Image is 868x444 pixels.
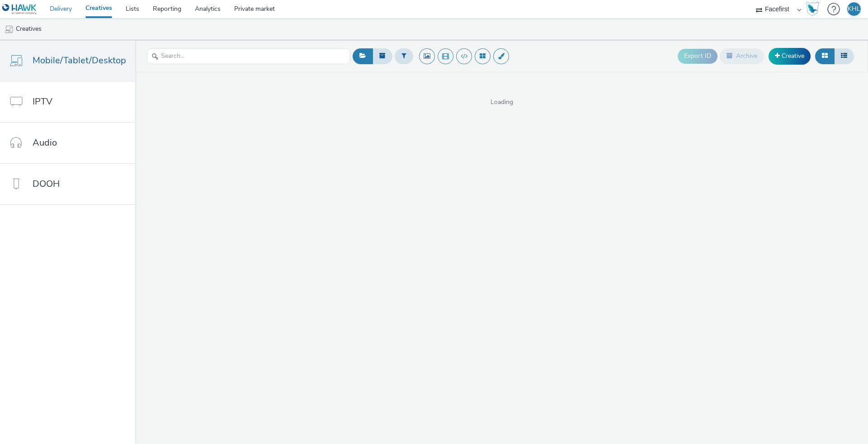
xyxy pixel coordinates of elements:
[815,48,835,64] button: Grid
[33,54,126,67] span: Mobile/Tablet/Desktop
[2,4,37,15] img: undefined Logo
[33,95,52,108] span: IPTV
[848,2,860,16] div: KHL
[720,48,764,64] button: Archive
[33,136,57,149] span: Audio
[678,49,717,63] button: Export ID
[135,98,868,107] span: Loading
[769,48,811,64] a: Creative
[806,2,823,16] a: Hawk Academy
[33,177,60,190] span: DOOH
[806,2,819,16] img: Hawk Academy
[5,25,14,34] img: mobile
[834,48,854,64] button: Table
[147,48,350,64] input: Search...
